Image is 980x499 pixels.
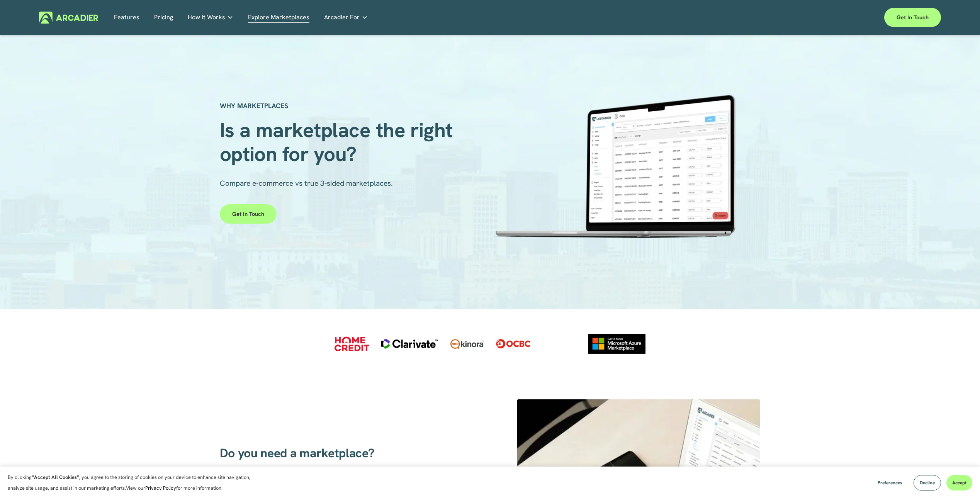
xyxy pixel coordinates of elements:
a: Get in touch [220,204,277,224]
strong: “Accept All Cookies” [32,474,79,480]
a: folder dropdown [324,12,368,24]
button: Preferences [872,475,908,491]
a: folder dropdown [188,12,233,24]
span: Compare e-commerce vs true 3-sided marketplaces. [220,178,393,188]
a: Explore Marketplaces [248,12,309,24]
img: Arcadier [39,12,98,24]
a: Features [114,12,139,24]
span: How It Works [188,12,225,23]
span: Preferences [878,480,902,486]
strong: WHY MARKETPLACES [220,101,288,110]
p: By clicking , you agree to the storing of cookies on your device to enhance site navigation, anal... [8,472,259,494]
a: Get in touch [884,8,941,27]
a: Privacy Policy [145,485,176,491]
span: Decline [920,480,935,486]
button: Decline [914,475,941,491]
span: Accept [952,480,966,486]
span: Arcadier For [324,12,360,23]
a: Pricing [154,12,173,24]
span: Do you need a marketplace? [220,445,374,461]
button: Accept [946,475,972,491]
span: Is a marketplace the right option for you? [220,117,458,167]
